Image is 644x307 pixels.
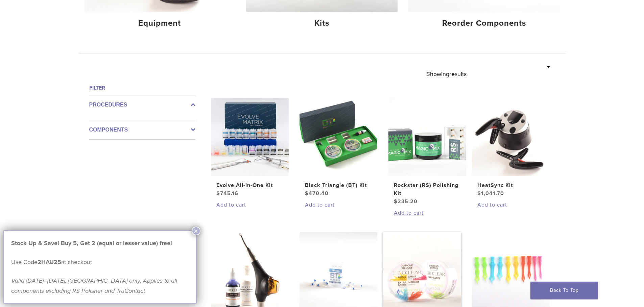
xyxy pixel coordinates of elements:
[394,181,461,197] h2: Rockstar (RS) Polishing Kit
[305,181,372,189] h2: Black Triangle (BT) Kit
[477,201,544,209] a: Add to cart: “HeatSync Kit”
[252,17,392,29] h4: Kits
[38,258,61,266] strong: 2HAU25
[11,277,177,294] em: Valid [DATE]–[DATE], [GEOGRAPHIC_DATA] only. Applies to all components excluding RS Polisher and ...
[192,227,200,235] button: Close
[394,198,418,205] bdi: 235.20
[300,98,377,176] img: Black Triangle (BT) Kit
[11,257,189,267] p: Use Code at checkout
[89,84,195,92] h4: Filter
[388,98,467,206] a: Rockstar (RS) Polishing KitRockstar (RS) Polishing Kit $235.20
[305,201,372,209] a: Add to cart: “Black Triangle (BT) Kit”
[216,201,283,209] a: Add to cart: “Evolve All-in-One Kit”
[414,17,554,29] h4: Reorder Components
[477,181,544,189] h2: HeatSync Kit
[477,190,504,197] bdi: 1,041.70
[305,190,329,197] bdi: 470.40
[472,98,550,176] img: HeatSync Kit
[426,67,467,81] p: Showing results
[90,17,230,29] h4: Equipment
[530,282,598,299] a: Back To Top
[211,98,289,197] a: Evolve All-in-One KitEvolve All-in-One Kit $745.16
[299,98,378,197] a: Black Triangle (BT) KitBlack Triangle (BT) Kit $470.40
[89,126,195,134] label: Components
[216,190,220,197] span: $
[89,101,195,109] label: Procedures
[216,181,283,189] h2: Evolve All-in-One Kit
[211,98,289,176] img: Evolve All-in-One Kit
[388,98,466,176] img: Rockstar (RS) Polishing Kit
[394,198,398,205] span: $
[216,190,238,197] bdi: 745.16
[472,98,550,197] a: HeatSync KitHeatSync Kit $1,041.70
[477,190,481,197] span: $
[11,239,172,247] strong: Stock Up & Save! Buy 5, Get 2 (equal or lesser value) free!
[305,190,309,197] span: $
[394,209,461,217] a: Add to cart: “Rockstar (RS) Polishing Kit”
